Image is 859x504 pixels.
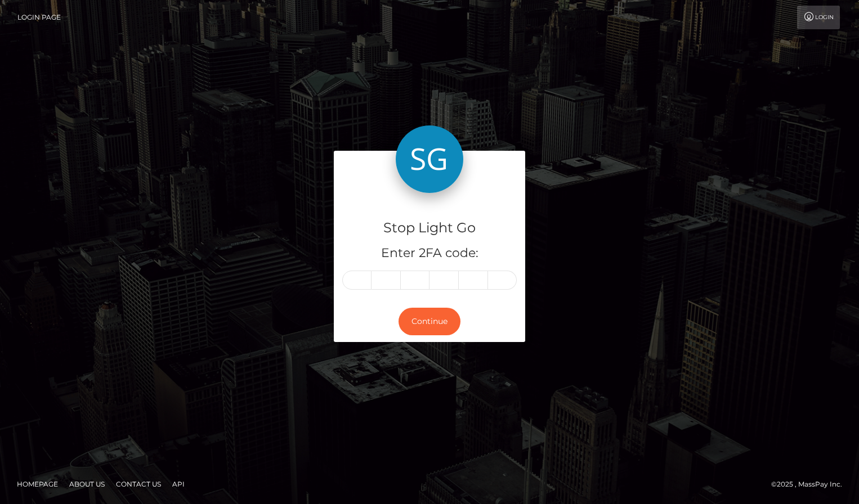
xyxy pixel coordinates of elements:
[17,6,61,29] a: Login Page
[65,475,109,493] a: About Us
[396,125,463,193] img: Stop Light Go
[12,475,62,493] a: Homepage
[111,475,165,493] a: Contact Us
[797,6,840,29] a: Login
[342,218,517,238] h4: Stop Light Go
[399,308,460,335] button: Continue
[168,475,189,493] a: API
[342,245,517,262] h5: Enter 2FA code:
[771,478,851,490] div: © 2025 , MassPay Inc.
